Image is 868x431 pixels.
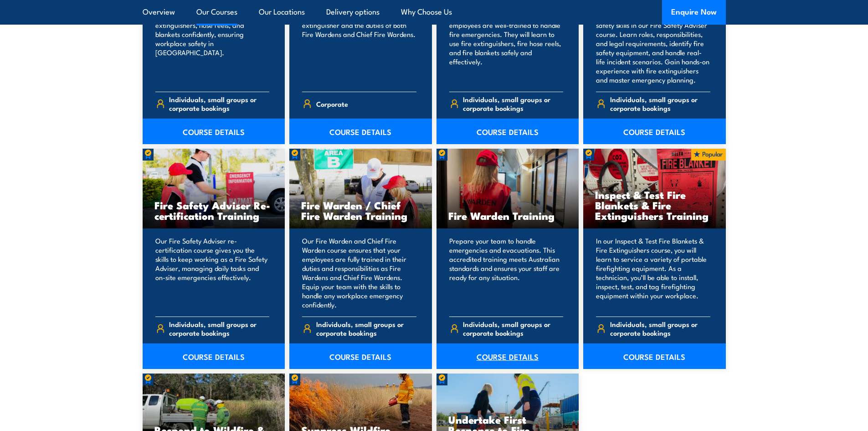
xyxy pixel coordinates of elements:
[155,2,270,84] p: Train your team in essential fire safety. Learn to use fire extinguishers, hose reels, and blanke...
[316,320,416,337] span: Individuals, small groups or corporate bookings
[596,2,710,84] p: Equip your team in [GEOGRAPHIC_DATA] with key fire safety skills in our Fire Safety Adviser cours...
[289,119,432,144] a: COURSE DETAILS
[596,236,710,309] p: In our Inspect & Test Fire Blankets & Fire Extinguishers course, you will learn to service a vari...
[302,2,416,84] p: Our Fire Combo Awareness Day includes training on how to use a fire extinguisher and the duties o...
[463,320,563,337] span: Individuals, small groups or corporate bookings
[154,200,273,221] h3: Fire Safety Adviser Re-certification Training
[595,189,714,221] h3: Inspect & Test Fire Blankets & Fire Extinguishers Training
[437,343,579,369] a: COURSE DETAILS
[155,236,270,309] p: Our Fire Safety Adviser re-certification course gives you the skills to keep working as a Fire Sa...
[169,95,269,112] span: Individuals, small groups or corporate bookings
[169,320,269,337] span: Individuals, small groups or corporate bookings
[583,119,726,144] a: COURSE DETAILS
[302,236,416,309] p: Our Fire Warden and Chief Fire Warden course ensures that your employees are fully trained in the...
[143,343,285,369] a: COURSE DETAILS
[463,95,563,112] span: Individuals, small groups or corporate bookings
[449,236,564,309] p: Prepare your team to handle emergencies and evacuations. This accredited training meets Australia...
[316,97,348,111] span: Corporate
[448,210,567,221] h3: Fire Warden Training
[289,343,432,369] a: COURSE DETAILS
[437,119,579,144] a: COURSE DETAILS
[583,343,726,369] a: COURSE DETAILS
[610,95,710,112] span: Individuals, small groups or corporate bookings
[449,2,564,84] p: Our Fire Extinguisher and Fire Warden course will ensure your employees are well-trained to handl...
[610,320,710,337] span: Individuals, small groups or corporate bookings
[301,200,420,221] h3: Fire Warden / Chief Fire Warden Training
[143,119,285,144] a: COURSE DETAILS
